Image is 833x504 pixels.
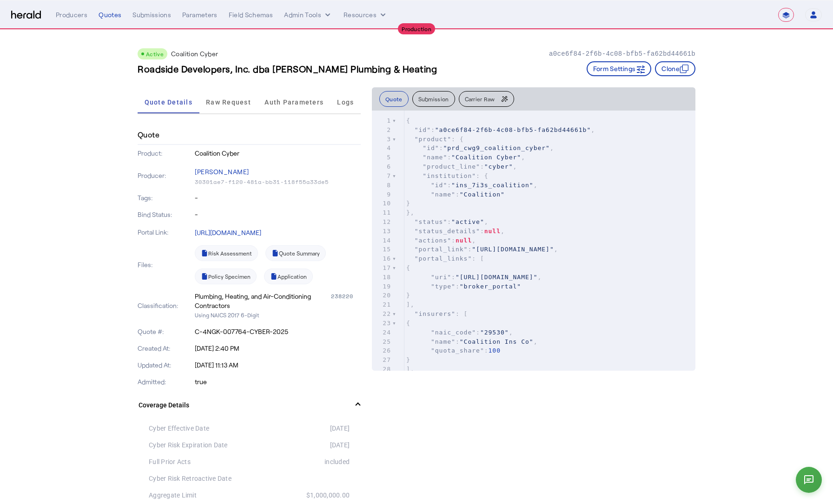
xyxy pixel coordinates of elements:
span: } [406,292,410,299]
span: "active" [451,218,484,225]
div: 3 [372,135,392,144]
p: Admitted: [138,377,193,386]
div: 20 [372,291,392,300]
span: : [406,191,505,198]
span: }, [406,209,415,216]
span: { [406,264,410,271]
div: 26 [372,346,392,355]
div: 9 [372,190,392,199]
span: : , [406,218,489,225]
span: Active [146,51,164,57]
button: internal dropdown menu [284,10,332,20]
div: [DATE] [249,424,350,433]
span: : , [406,182,538,189]
span: "cyber" [484,163,513,170]
p: Bind Status: [138,210,193,219]
div: Cyber Risk Retroactive Date [149,474,249,483]
div: 24 [372,328,392,337]
div: Quotes [99,10,121,20]
div: 25 [372,337,392,347]
span: ], [406,366,415,373]
div: 18 [372,273,392,282]
span: "uri" [431,274,451,281]
span: "a0ce6f84-2f6b-4c08-bfb5-fa62bd44661b" [435,126,591,133]
img: Herald Logo [11,11,41,20]
span: "status_details" [415,228,480,235]
span: "portal_links" [415,255,472,262]
span: "Coalition Ins Co" [460,338,534,345]
div: 14 [372,236,392,245]
p: Coalition Cyber [195,149,361,158]
a: Policy Specimen [195,268,257,284]
a: [URL][DOMAIN_NAME] [195,229,261,236]
span: "insurers" [415,310,456,317]
span: Quote Details [145,99,192,105]
div: 12 [372,217,392,227]
span: : , [406,154,525,161]
span: ], [406,301,415,308]
span: : , [406,163,517,170]
div: 8 [372,181,392,190]
div: 11 [372,208,392,217]
span: "id" [423,144,439,151]
button: Form Settings [587,61,652,76]
p: Updated At: [138,360,193,370]
span: "id" [431,182,447,189]
span: "prd_cwg9_coalition_cyber" [443,144,550,151]
p: true [195,377,361,386]
div: 6 [372,162,392,171]
span: "product" [415,136,451,143]
div: 5 [372,153,392,162]
span: "name" [431,338,456,345]
p: Classification: [138,301,193,310]
span: "quota_share" [431,347,484,354]
div: 23 [372,319,392,328]
p: Files: [138,260,193,269]
span: { [406,320,410,327]
div: [DATE] [249,440,350,450]
button: Resources dropdown menu [344,10,388,20]
h4: Quote [138,129,159,140]
span: : { [406,136,464,143]
div: included [249,457,350,466]
a: Risk Assessment [195,245,258,261]
div: 4 [372,144,392,153]
div: 21 [372,300,392,309]
div: 28 [372,365,392,374]
span: "[URL][DOMAIN_NAME]" [472,246,554,253]
span: "Coalition" [460,191,505,198]
span: "29530" [480,329,509,336]
div: Cyber Risk Expiration Date [149,440,249,450]
button: Carrier Raw [459,91,514,107]
div: 1 [372,116,392,125]
button: Clone [655,61,695,76]
span: } [406,356,410,363]
p: Producer: [138,171,193,180]
span: "Coalition Cyber" [451,154,521,161]
span: "id" [415,126,431,133]
div: 22 [372,309,392,319]
div: 17 [372,263,392,273]
span: : , [406,274,542,281]
span: "type" [431,283,456,290]
p: [DATE] 2:40 PM [195,344,361,353]
span: "actions" [415,237,451,244]
span: Raw Request [206,99,251,105]
span: "broker_portal" [460,283,521,290]
span: "[URL][DOMAIN_NAME]" [456,274,538,281]
span: { [406,117,410,124]
span: Logs [337,99,354,105]
p: C-4NGK-007764-CYBER-2025 [195,327,361,336]
div: 27 [372,355,392,365]
span: : , [406,237,476,244]
p: Tags: [138,193,193,203]
span: "institution" [423,172,476,179]
mat-expansion-panel-header: Coverage Details [138,390,361,420]
p: [DATE] 11:13 AM [195,360,361,370]
span: : , [406,329,513,336]
span: "name" [423,154,447,161]
div: Parameters [182,10,218,20]
button: Submission [412,91,455,107]
div: Submissions [132,10,171,20]
div: Field Schemas [229,10,273,20]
